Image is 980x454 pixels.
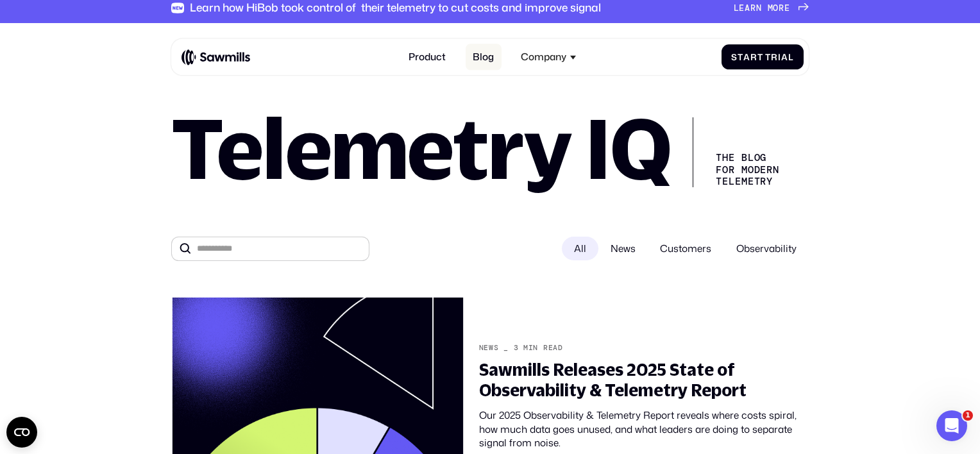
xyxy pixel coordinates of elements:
[734,3,809,13] a: Learnmore
[479,344,499,353] div: News
[739,3,745,13] span: e
[723,237,808,260] span: Observability
[757,52,763,62] span: t
[963,410,973,421] span: 1
[936,410,967,441] iframe: Intercom live chat
[745,3,750,13] span: a
[521,51,566,63] div: Company
[781,52,788,62] span: a
[743,52,750,62] span: a
[6,417,37,448] button: Open CMP widget
[738,52,743,62] span: t
[479,408,809,450] div: Our 2025 Observability & Telemetry Report reveals where costs spiral, how much data goes unused, ...
[648,237,723,260] span: Customers
[171,237,808,261] form: All
[562,237,598,260] div: All
[598,237,648,260] span: News
[171,109,671,187] h1: Telemetry IQ
[779,3,784,13] span: r
[750,52,757,62] span: r
[784,3,790,13] span: e
[756,3,762,13] span: n
[773,3,779,13] span: o
[514,344,519,353] div: 3
[479,360,809,400] div: Sawmills Releases 2025 State of Observability & Telemetry Report
[693,117,791,187] div: The Blog for Modern telemetry
[466,44,502,70] a: Blog
[401,44,453,70] a: Product
[722,44,804,69] a: StartTrial
[788,52,794,62] span: l
[768,3,773,13] span: m
[523,344,563,353] div: min read
[750,3,756,13] span: r
[765,52,771,62] span: T
[731,52,738,62] span: S
[514,44,584,70] div: Company
[190,1,601,15] div: Learn how HiBob took control of their telemetry to cut costs and improve signal
[734,3,739,13] span: L
[778,52,781,62] span: i
[771,52,778,62] span: r
[503,344,509,353] div: _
